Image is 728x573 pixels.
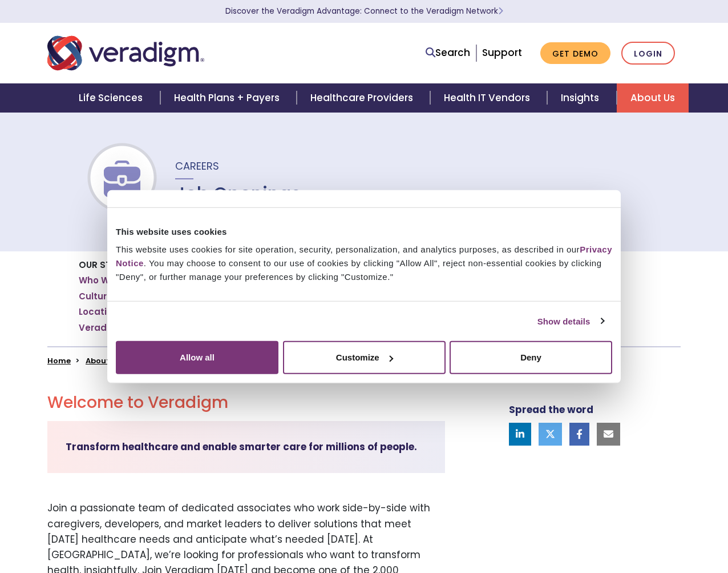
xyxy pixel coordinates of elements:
button: Allow all [116,341,278,374]
span: Learn More [498,6,503,17]
a: Show details [537,314,604,328]
a: Home [47,355,71,366]
div: This website uses cookies for site operation, security, personalization, and analytics purposes, ... [116,243,612,284]
img: Veradigm logo [47,34,204,72]
a: Health IT Vendors [430,83,547,113]
button: Deny [450,341,612,374]
a: Culture and Values [79,291,167,302]
span: Careers [175,159,219,173]
a: Veradigm Network [79,322,164,334]
a: Locations [79,306,123,318]
a: Who We Are [79,275,133,286]
a: Health Plans + Payers [160,83,297,113]
strong: Transform healthcare and enable smarter care for millions of people. [66,440,417,454]
a: Life Sciences [65,83,160,113]
a: Support [482,46,522,59]
a: Get Demo [540,42,610,65]
a: Discover the Veradigm Advantage: Connect to the Veradigm NetworkLearn More [225,6,503,17]
button: Customize [283,341,446,374]
a: About Us [86,355,120,366]
a: Search [426,45,470,61]
a: About Us [617,83,689,113]
a: Healthcare Providers [297,83,430,113]
strong: Spread the word [509,403,593,416]
h1: Job Openings [175,183,301,205]
a: Privacy Notice [116,245,612,268]
a: Login [621,42,675,65]
a: Insights [547,83,616,113]
div: This website uses cookies [116,225,612,238]
h2: Welcome to Veradigm [47,393,445,412]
